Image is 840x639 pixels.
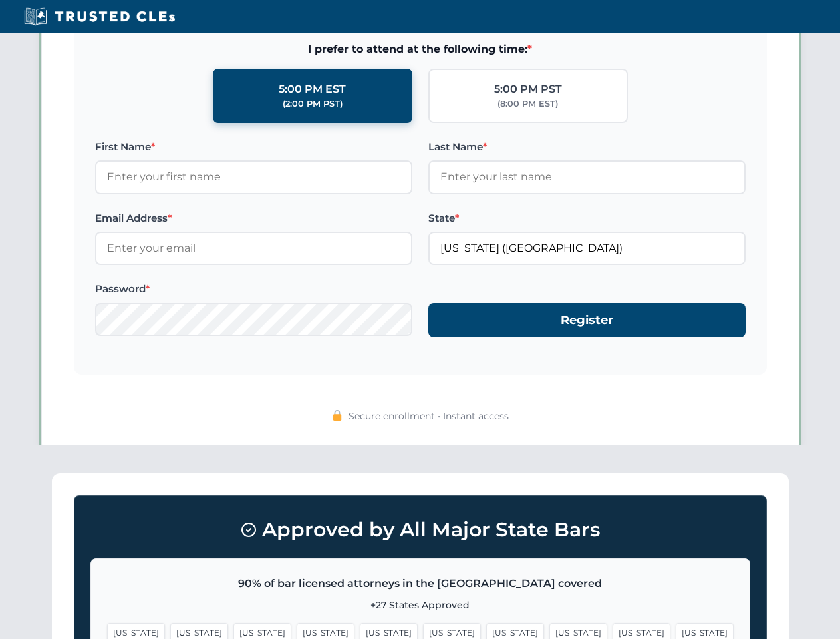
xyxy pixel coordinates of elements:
[95,210,412,226] label: Email Address
[428,210,746,226] label: State
[107,575,734,592] p: 90% of bar licensed attorneys in the [GEOGRAPHIC_DATA] covered
[107,598,734,612] p: +27 States Approved
[332,410,343,421] img: 🔒
[90,512,750,548] h3: Approved by All Major State Bars
[283,97,343,110] div: (2:00 PM PST)
[428,303,746,338] button: Register
[428,160,746,194] input: Enter your last name
[95,41,746,58] span: I prefer to attend at the following time:
[279,81,346,98] div: 5:00 PM EST
[95,160,412,194] input: Enter your first name
[428,232,746,265] input: California (CA)
[428,139,746,155] label: Last Name
[494,81,562,98] div: 5:00 PM PST
[20,7,179,27] img: Trusted CLEs
[95,139,412,155] label: First Name
[349,409,509,423] span: Secure enrollment • Instant access
[497,97,558,110] div: (8:00 PM EST)
[95,232,412,265] input: Enter your email
[95,281,412,297] label: Password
